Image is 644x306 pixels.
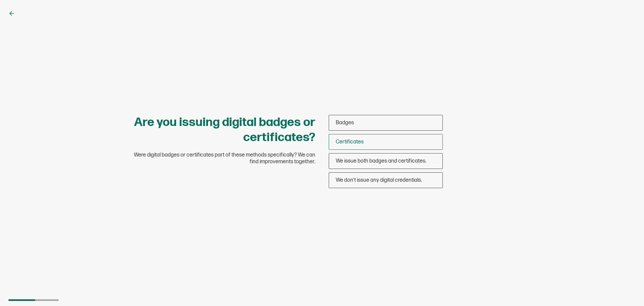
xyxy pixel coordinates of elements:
span: We issue both badges and certificates. [336,158,426,164]
span: Badges [336,120,354,126]
span: Certificates [336,139,364,145]
span: Were digital badges or certificates part of these methods specifically? We can find improvements ... [127,152,315,165]
span: We don’t issue any digital credentials. [336,177,422,183]
h1: Are you issuing digital badges or certificates? [127,115,315,145]
iframe: Chat Widget [610,274,644,306]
